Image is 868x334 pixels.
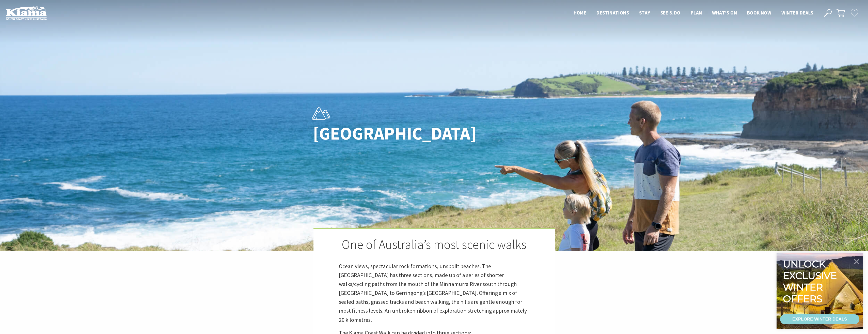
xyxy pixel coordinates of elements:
span: Home [574,10,587,16]
div: EXPLORE WINTER DEALS [792,314,847,324]
h2: One of Australia’s most scenic walks [339,237,529,254]
span: Winter Deals [781,10,813,16]
span: Plan [691,10,702,16]
span: Stay [639,10,650,16]
span: See & Do [660,10,681,16]
nav: Main Menu [569,9,818,17]
div: Unlock exclusive winter offers [783,258,839,305]
img: Kiama Logo [6,6,47,20]
span: What’s On [712,10,737,16]
h1: [GEOGRAPHIC_DATA] [313,124,456,143]
a: EXPLORE WINTER DEALS [780,314,859,324]
span: Destinations [596,10,629,16]
p: Ocean views, spectacular rock formations, unspoilt beaches. The [GEOGRAPHIC_DATA] has three secti... [339,262,529,324]
span: Book now [747,10,771,16]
